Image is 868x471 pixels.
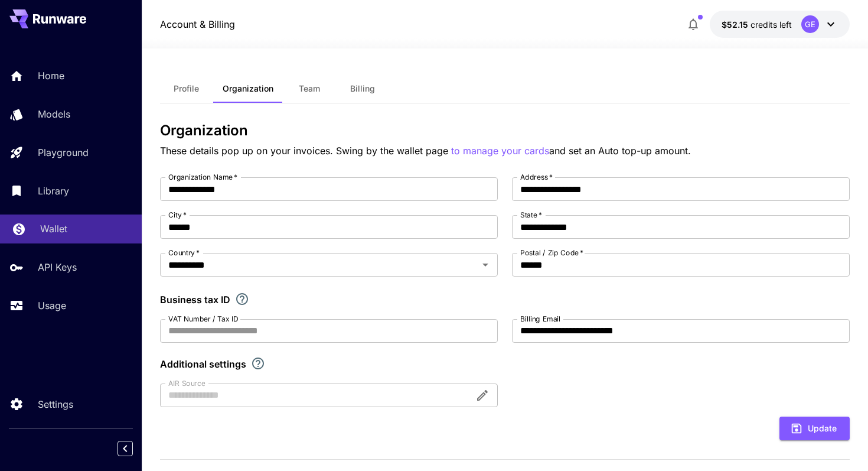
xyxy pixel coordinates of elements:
h3: Organization [160,122,850,139]
svg: If you are a business tax registrant, please enter your business tax ID here. [235,292,249,306]
p: Home [38,69,64,83]
p: Business tax ID [160,293,230,307]
p: Settings [38,397,73,411]
span: Profile [174,83,199,94]
span: $52.15 [722,20,750,30]
span: These details pop up on your invoices. Swing by the wallet page [160,145,451,157]
label: AIR Source [168,378,205,388]
label: City [168,210,187,220]
p: API Keys [38,260,77,274]
span: and set an Auto top-up amount. [549,145,691,157]
span: credits left [750,20,792,30]
label: Country [168,248,200,258]
label: Billing Email [520,314,560,324]
p: Wallet [40,222,67,236]
div: Collapse sidebar [126,438,142,459]
label: VAT Number / Tax ID [168,314,239,324]
span: Organization [223,83,273,94]
label: Organization Name [168,172,237,182]
svg: Explore additional customization settings [251,356,265,371]
p: Models [38,107,70,121]
p: Library [38,184,69,198]
label: State [520,210,542,220]
span: Team [299,83,320,94]
p: Usage [38,298,66,313]
p: Playground [38,145,89,160]
span: Billing [350,83,375,94]
button: Update [779,417,850,441]
button: to manage your cards [451,144,549,158]
a: Account & Billing [160,17,235,31]
label: Address [520,172,553,182]
p: Additional settings [160,357,246,371]
button: Open [477,256,494,273]
div: $52.1452 [722,18,792,31]
label: Postal / Zip Code [520,248,583,258]
button: $52.1452GE [710,11,850,38]
button: Collapse sidebar [118,441,133,456]
div: GE [801,15,819,33]
nav: breadcrumb [160,17,235,31]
